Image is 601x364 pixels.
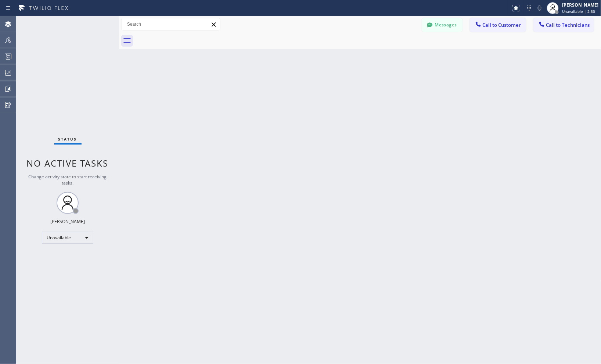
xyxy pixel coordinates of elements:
[562,9,595,14] span: Unavailable | 2:30
[533,18,594,32] button: Call to Technicians
[122,18,220,30] input: Search
[562,2,599,8] div: [PERSON_NAME]
[29,174,107,186] span: Change activity state to start receiving tasks.
[50,218,85,225] div: [PERSON_NAME]
[546,22,590,28] span: Call to Technicians
[27,157,109,169] span: No active tasks
[535,3,545,13] button: Mute
[42,232,93,244] div: Unavailable
[470,18,526,32] button: Call to Customer
[422,18,463,32] button: Messages
[58,136,77,142] span: Status
[483,22,521,28] span: Call to Customer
